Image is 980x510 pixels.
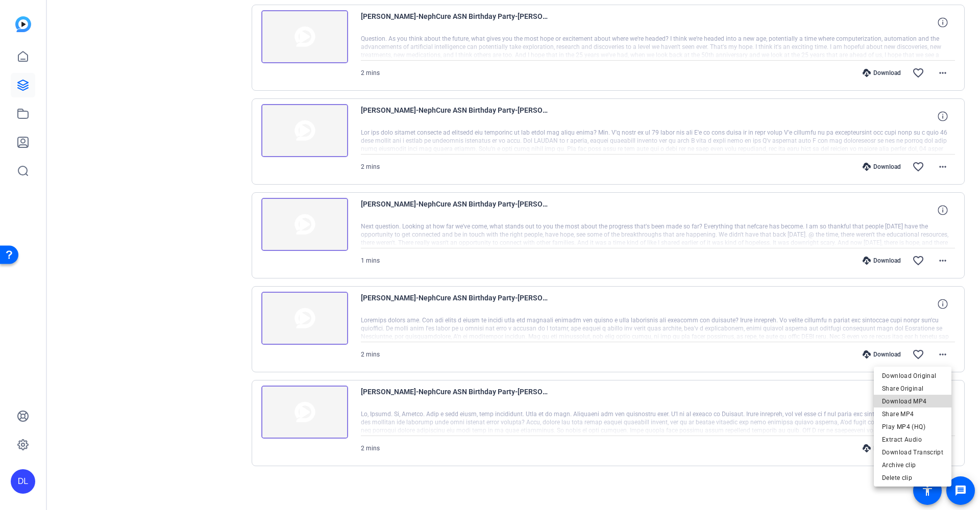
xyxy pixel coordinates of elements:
span: Archive clip [882,459,943,471]
span: Download Original [882,370,943,382]
span: Play MP4 (HQ) [882,421,943,433]
span: Download Transcript [882,446,943,458]
span: Share MP4 [882,408,943,420]
span: Download MP4 [882,395,943,407]
span: Extract Audio [882,433,943,446]
span: Share Original [882,382,943,395]
span: Delete clip [882,472,943,484]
